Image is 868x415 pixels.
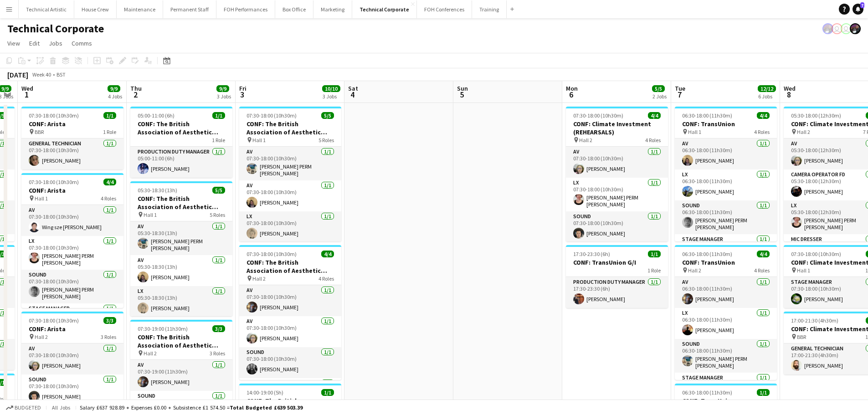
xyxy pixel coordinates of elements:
app-user-avatar: Zubair PERM Dhalla [822,23,833,34]
button: Technical Corporate [352,0,417,18]
button: Marketing [313,0,352,18]
div: Salary £637 928.89 + Expenses £0.00 + Subsistence £1 574.50 = [80,404,303,411]
button: Maintenance [117,0,163,18]
a: Edit [26,37,43,49]
button: Training [472,0,507,18]
span: All jobs [50,404,72,411]
button: Permanent Staff [163,0,216,18]
span: 7 [860,2,864,8]
app-user-avatar: Liveforce Admin [841,23,852,34]
span: View [7,39,20,47]
app-user-avatar: Liveforce Admin [832,23,842,34]
span: Edit [29,39,40,47]
span: Jobs [49,39,62,47]
a: 7 [853,4,863,15]
a: View [4,37,24,49]
button: Budgeted [5,403,42,413]
span: Comms [72,39,92,47]
h1: Technical Corporate [7,22,104,36]
button: House Crew [74,0,117,18]
button: FOH Performances [216,0,275,18]
span: Budgeted [15,405,41,411]
a: Comms [68,37,96,49]
button: FOH Conferences [417,0,472,18]
button: Box Office [275,0,313,18]
div: [DATE] [7,70,28,79]
span: Total Budgeted £639 503.39 [230,404,303,411]
app-user-avatar: Zubair PERM Dhalla [850,23,861,34]
div: BST [56,71,66,78]
a: Jobs [45,37,66,49]
button: Technical Artistic [19,0,74,18]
